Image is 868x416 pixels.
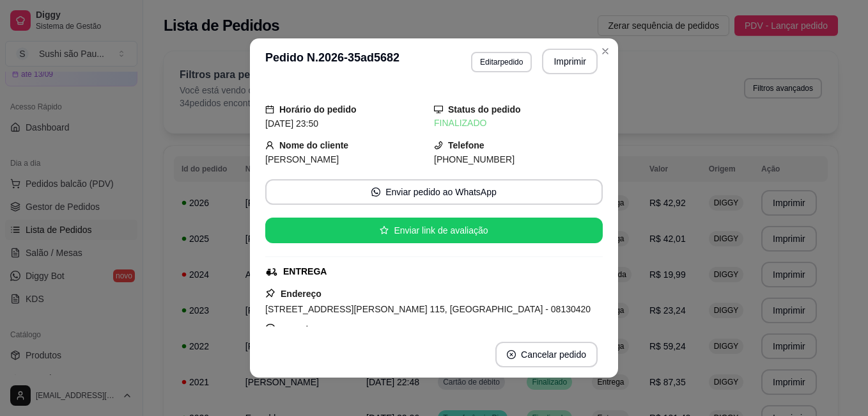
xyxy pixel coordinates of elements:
strong: Endereço [281,289,322,299]
button: Close [595,41,616,61]
button: starEnviar link de avaliação [265,218,603,243]
strong: Status do pedido [448,104,521,115]
span: [PHONE_NUMBER] [434,154,515,164]
span: desktop [434,105,443,114]
span: dollar [265,324,275,334]
button: close-circleCancelar pedido [495,342,598,367]
span: user [265,141,274,150]
span: pushpin [265,288,275,298]
span: [PERSON_NAME] [265,154,339,164]
span: close-circle [507,350,516,359]
span: [DATE] 23:50 [265,118,318,129]
span: calendar [265,105,274,114]
strong: Taxa de entrega [281,324,348,335]
button: whats-appEnviar pedido ao WhatsApp [265,179,603,205]
span: phone [434,141,443,150]
div: FINALIZADO [434,116,603,130]
span: star [380,226,389,235]
span: [STREET_ADDRESS][PERSON_NAME] 115, [GEOGRAPHIC_DATA] - 08130420 [265,304,591,314]
button: Editarpedido [471,52,532,72]
span: whats-app [371,188,380,196]
div: ENTREGA [283,265,327,278]
strong: Horário do pedido [279,104,357,115]
button: Imprimir [542,49,598,74]
h3: Pedido N. 2026-35ad5682 [265,49,399,74]
strong: Nome do cliente [279,140,348,150]
strong: Telefone [448,140,484,150]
